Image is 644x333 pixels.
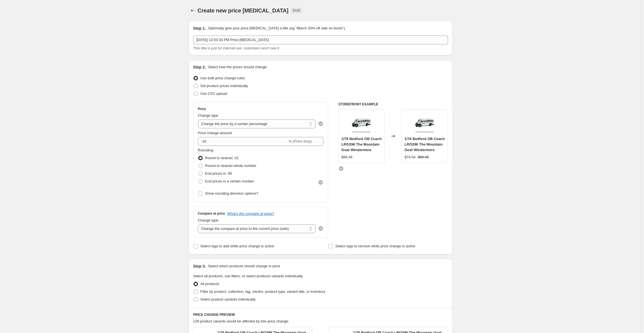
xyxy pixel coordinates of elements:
span: End prices in a certain number [205,179,254,183]
span: Select all products, use filters, or select products variants individually [193,274,303,278]
span: Select product variants individually [200,297,256,301]
p: Select which products should change in price [208,263,280,269]
h6: PRICE CHANGE PREVIEW [193,312,448,317]
span: Use bulk price change rules [200,76,245,80]
span: Change type [198,113,218,118]
input: -15 [198,137,288,146]
span: % (Price drop) [289,139,312,143]
p: Select how the prices should change [208,64,267,70]
p: Optionally give your price [MEDICAL_DATA] a title (eg "March 30% off sale on boots") [208,26,345,31]
div: $88.49 [341,154,353,160]
span: Rounding [198,148,213,152]
span: Create new price [MEDICAL_DATA] [198,7,289,14]
div: help [318,226,323,231]
span: Select tags to add while price change is active [200,244,274,248]
span: Round to nearest .01 [205,156,239,160]
div: $79.64 [404,154,416,160]
span: Round to nearest whole number [205,164,256,168]
span: Show rounding direction options? [205,191,258,195]
button: What's the compare at price? [227,212,274,216]
span: Draft [293,8,300,13]
span: Price change amount [198,131,232,135]
img: E20146_80x.jpg [414,112,436,134]
div: help [318,121,323,126]
h3: Price [198,107,206,111]
h2: Step 3. [193,263,206,269]
img: E20146_80x.jpg [350,112,373,134]
span: Select tags to remove while price change is active [335,244,415,248]
h2: Step 1. [193,26,206,31]
span: Filter by product, collection, tag, vendor, product type, variant title, or inventory [200,289,325,294]
span: Use CSV upload [200,91,227,96]
span: This title is just for internal use, customers won't see it [193,46,279,50]
span: 129 product variants would be affected by this price change: [193,319,289,323]
strike: $88.49 [418,154,429,160]
span: End prices in .99 [205,171,232,176]
h3: Compare at price [198,211,225,216]
input: 30% off holiday sale [193,35,448,44]
button: Price change jobs [189,7,197,14]
h2: Step 2. [193,64,206,70]
span: 1/76 Bedford OB Coach LRO296 The Mountain Goat Windermere [341,137,382,152]
span: 1/76 Bedford OB Coach LRO296 The Mountain Goat Windermere [404,137,445,152]
h6: STOREFRONT EXAMPLE [338,102,448,106]
span: Change type [198,218,218,222]
span: All products [200,282,219,286]
span: Set product prices individually [200,84,248,88]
